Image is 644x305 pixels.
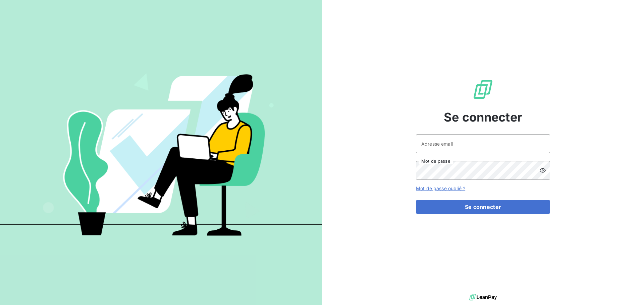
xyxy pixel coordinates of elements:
a: Mot de passe oublié ? [416,185,465,191]
img: logo [469,292,497,302]
input: placeholder [416,134,550,153]
span: Se connecter [444,108,522,126]
img: Logo LeanPay [472,79,494,100]
button: Se connecter [416,200,550,214]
